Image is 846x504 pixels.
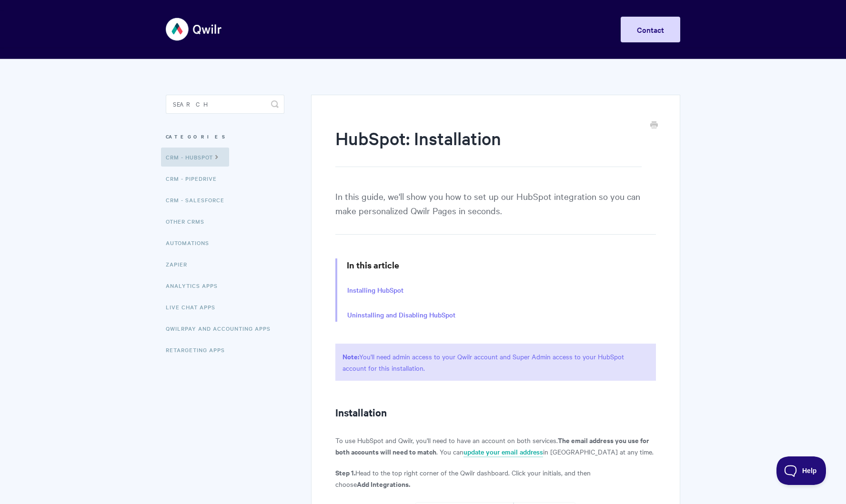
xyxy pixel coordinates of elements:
a: Automations [166,233,216,252]
p: To use HubSpot and Qwilr, you'll need to have an account on both services. . You can in [GEOGRAPH... [335,435,656,457]
p: You'll need admin access to your Qwilr account and Super Admin access to your HubSpot account for... [335,344,656,381]
strong: Note: [342,351,359,361]
a: CRM - Salesforce [166,190,232,209]
p: In this guide, we'll show you how to set up our HubSpot integration so you can make personalized ... [335,189,656,235]
h1: HubSpot: Installation [335,126,642,167]
a: Retargeting Apps [166,340,232,359]
img: Qwilr Help Center [166,11,222,47]
a: CRM - HubSpot [161,148,229,167]
a: update your email address [463,447,543,457]
strong: Add Integrations. [357,479,410,489]
a: Zapier [166,255,194,274]
a: Print this Article [650,120,658,131]
a: Live Chat Apps [166,297,222,316]
a: Installing HubSpot [347,285,403,296]
p: Head to the top right corner of the Qwilr dashboard. Click your initials, and then choose [335,467,656,490]
a: Analytics Apps [166,276,225,295]
a: Uninstalling and Disabling HubSpot [347,310,455,320]
h3: Categories [166,128,284,145]
h3: In this article [347,258,656,272]
a: CRM - Pipedrive [166,169,224,188]
strong: Step 1. [335,467,355,477]
a: QwilrPay and Accounting Apps [166,319,278,338]
iframe: Toggle Customer Support [776,456,827,485]
h2: Installation [335,405,656,420]
input: Search [166,95,284,114]
a: Other CRMs [166,212,211,231]
a: Contact [621,17,680,42]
